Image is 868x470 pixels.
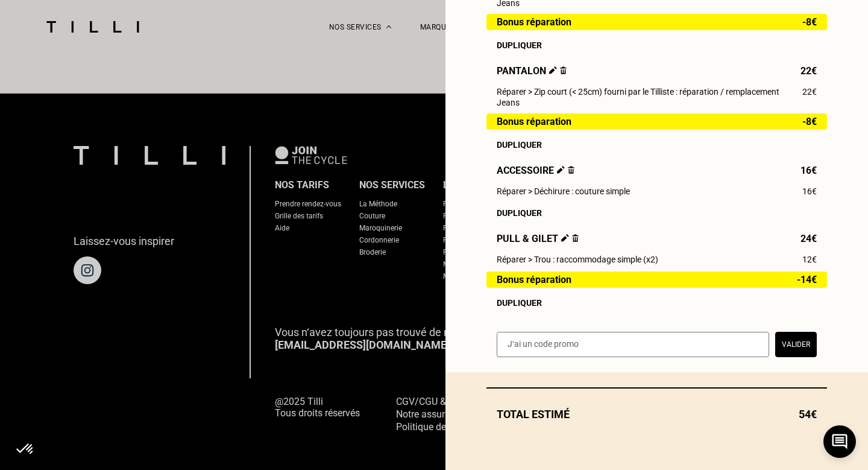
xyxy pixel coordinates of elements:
[497,17,571,27] span: Bonus réparation
[497,275,571,285] span: Bonus réparation
[561,234,569,242] img: Éditer
[802,17,817,27] span: -8€
[497,87,779,97] span: Réparer > Zip court (< 25cm) fourni par le Tilliste : réparation / remplacement
[802,255,817,264] span: 12€
[800,65,817,77] span: 22€
[560,66,567,74] img: Supprimer
[497,165,574,176] span: Accessoire
[497,116,571,127] span: Bonus réparation
[497,332,769,357] input: J‘ai un code promo
[497,186,630,196] span: Réparer > Déchirure : couture simple
[800,165,817,176] span: 16€
[497,140,817,150] div: Dupliquer
[775,332,817,357] button: Valider
[557,166,565,174] img: Éditer
[802,116,817,127] span: -8€
[497,298,817,308] div: Dupliquer
[486,408,827,421] div: Total estimé
[799,408,817,421] span: 54€
[497,255,658,264] span: Réparer > Trou : raccommodage simple (x2)
[802,87,817,97] span: 22€
[497,233,579,244] span: Pull & gilet
[497,40,817,50] div: Dupliquer
[497,208,817,218] div: Dupliquer
[800,233,817,244] span: 24€
[549,66,557,74] img: Éditer
[802,186,817,196] span: 16€
[572,234,579,242] img: Supprimer
[568,166,574,174] img: Supprimer
[497,98,520,107] span: Jeans
[497,65,567,77] span: Pantalon
[797,275,817,285] span: -14€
